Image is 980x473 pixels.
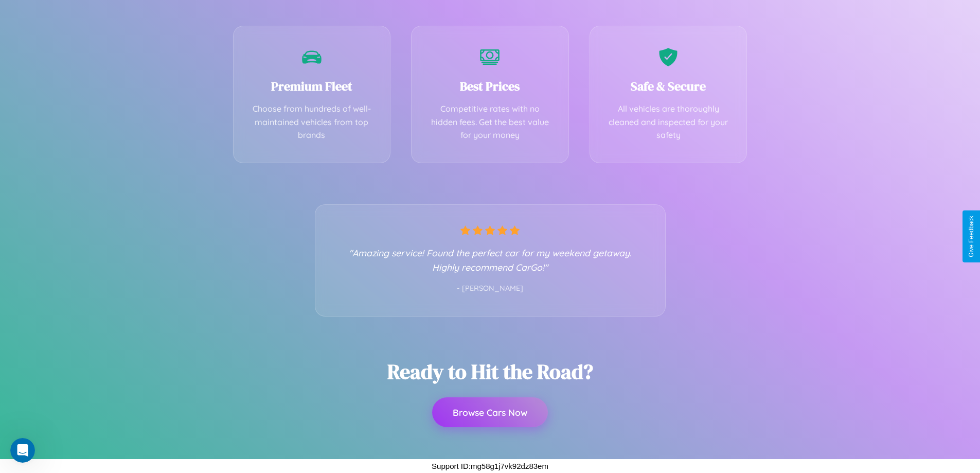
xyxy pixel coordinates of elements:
[432,459,548,473] p: Support ID: mg58g1j7vk92dz83em
[336,282,645,295] p: - [PERSON_NAME]
[10,438,35,463] iframe: Intercom live chat
[432,397,548,427] button: Browse Cars Now
[336,246,645,274] p: "Amazing service! Found the perfect car for my weekend getaway. Highly recommend CarGo!"
[249,78,375,95] h3: Premium Fleet
[968,216,975,257] div: Give Feedback
[387,358,593,386] h2: Ready to Hit the Road?
[605,102,732,142] p: All vehicles are thoroughly cleaned and inspected for your safety
[427,102,553,142] p: Competitive rates with no hidden fees. Get the best value for your money
[427,78,553,95] h3: Best Prices
[605,78,732,95] h3: Safe & Secure
[249,102,375,142] p: Choose from hundreds of well-maintained vehicles from top brands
